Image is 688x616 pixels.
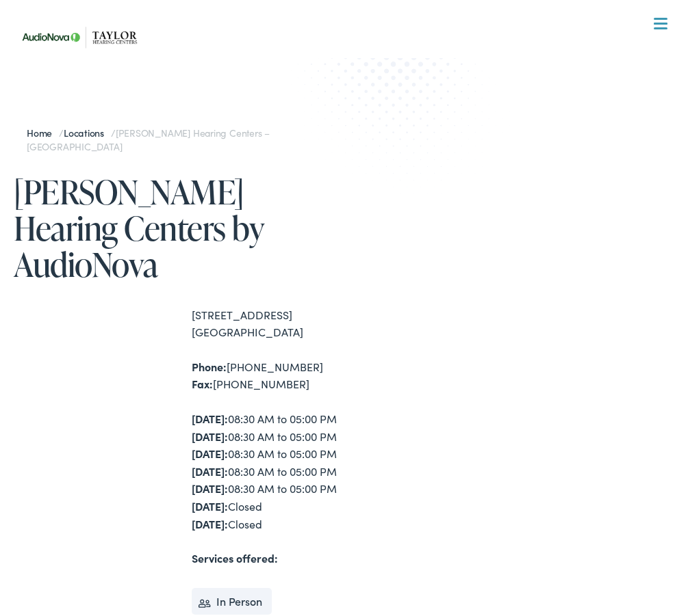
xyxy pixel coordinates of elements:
[27,126,270,153] span: / /
[192,446,228,461] strong: [DATE]:
[192,550,278,565] strong: Services offered:
[27,126,270,153] span: [PERSON_NAME] Hearing Centers – [GEOGRAPHIC_DATA]
[64,126,111,139] a: Locations
[192,411,228,426] strong: [DATE]:
[14,174,344,282] h1: [PERSON_NAME] Hearing Centers by AudioNova
[27,126,59,139] a: Home
[192,410,344,533] div: 08:30 AM to 05:00 PM 08:30 AM to 05:00 PM 08:30 AM to 05:00 PM 08:30 AM to 05:00 PM 08:30 AM to 0...
[192,464,228,479] strong: [DATE]:
[192,358,344,393] div: [PHONE_NUMBER] [PHONE_NUMBER]
[192,306,344,341] div: [STREET_ADDRESS] [GEOGRAPHIC_DATA]
[192,429,228,444] strong: [DATE]:
[192,359,227,374] strong: Phone:
[192,481,228,496] strong: [DATE]:
[192,498,228,513] strong: [DATE]:
[24,55,674,97] a: What We Offer
[192,376,213,391] strong: Fax:
[192,588,272,615] li: In Person
[192,516,228,531] strong: [DATE]:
